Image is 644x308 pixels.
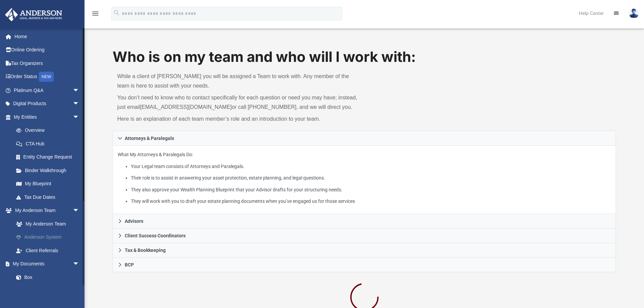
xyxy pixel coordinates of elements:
span: arrow_drop_down [73,97,86,111]
p: Here is an explanation of each team member’s role and an introduction to your team. [117,114,360,124]
li: Their role is to assist in answering your asset protection, estate planning, and legal questions. [131,174,611,182]
a: Tax Organizers [5,56,90,70]
a: Order StatusNEW [5,70,90,84]
span: arrow_drop_down [73,110,86,124]
i: menu [91,9,99,18]
a: [EMAIL_ADDRESS][DOMAIN_NAME] [140,104,232,110]
div: NEW [39,72,54,82]
p: While a client of [PERSON_NAME] you will be assigned a Team to work with. Any member of the team ... [117,72,360,91]
div: Attorneys & Paralegals [113,146,616,214]
span: arrow_drop_down [73,257,86,271]
span: Client Success Coordinators [125,233,186,238]
li: They also approve your Wealth Planning Blueprint that your Advisor drafts for your structuring ne... [131,186,611,194]
a: Client Success Coordinators [113,229,616,243]
a: My Entitiesarrow_drop_down [5,110,90,124]
p: You don’t need to know who to contact specifically for each question or need you may have; instea... [117,93,360,112]
a: Client Referrals [9,244,90,257]
a: Home [5,30,90,43]
span: BCP [125,262,134,267]
span: Tax & Bookkeeping [125,248,166,253]
a: Digital Productsarrow_drop_down [5,97,90,111]
img: Anderson Advisors Platinum Portal [3,8,64,21]
li: They will work with you to draft your estate planning documents when you’ve engaged us for those ... [131,197,611,206]
a: Anderson System [9,231,90,244]
a: Online Ordering [5,43,90,57]
a: My Blueprint [9,177,86,191]
a: My Anderson Team [9,217,86,231]
a: My Anderson Teamarrow_drop_down [5,204,90,217]
a: menu [91,13,99,18]
a: Advisors [113,214,616,229]
a: Box [9,270,83,284]
a: CTA Hub [9,137,90,150]
a: Binder Walkthrough [9,164,90,177]
i: search [113,9,120,17]
h1: Who is on my team and who will I work with: [113,47,616,67]
a: Tax Due Dates [9,190,90,204]
a: Tax & Bookkeeping [113,243,616,258]
p: What My Attorneys & Paralegals Do: [118,150,611,206]
a: Meeting Minutes [9,284,86,298]
a: BCP [113,258,616,272]
img: User Pic [629,8,639,18]
span: arrow_drop_down [73,204,86,218]
span: Advisors [125,219,143,223]
span: arrow_drop_down [73,84,86,97]
a: Platinum Q&Aarrow_drop_down [5,84,90,97]
a: My Documentsarrow_drop_down [5,257,86,271]
a: Attorneys & Paralegals [113,131,616,146]
a: Overview [9,124,90,137]
a: Entity Change Request [9,150,90,164]
li: Your Legal team consists of Attorneys and Paralegals. [131,162,611,171]
span: Attorneys & Paralegals [125,136,174,141]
